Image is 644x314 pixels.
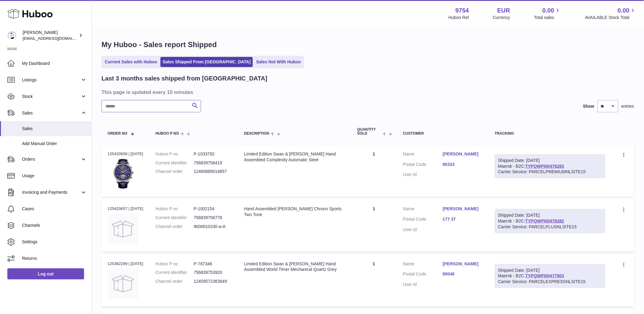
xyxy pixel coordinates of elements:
dt: Current identifier [156,160,194,166]
td: 1 [351,255,397,307]
dt: Huboo P no [156,261,194,267]
div: 125420657 | [DATE] [108,206,143,211]
a: [PERSON_NAME] [443,261,483,267]
span: Cases [22,206,87,212]
strong: 9754 [455,6,469,15]
td: 1 [351,200,397,252]
div: 125382299 | [DATE] [108,261,143,267]
h2: Last 3 months sales shipped from [GEOGRAPHIC_DATA] [101,74,267,83]
span: Huboo P no [156,132,179,136]
span: Add Manual Order [22,141,87,147]
div: Limited Edition Swan & [PERSON_NAME] Hand Assembled Complexity Automatic Steel [244,151,345,163]
dt: Name [403,151,443,159]
span: Orders [22,156,80,162]
dd: P-1002154 [194,206,232,212]
span: [EMAIL_ADDRESS][DOMAIN_NAME] [23,36,90,41]
dt: Current identifier [156,270,194,275]
div: Currency [493,15,510,21]
span: Stock [22,94,80,99]
div: Limited Edition Swan & [PERSON_NAME] Hand Assembled World Timer Mechanical Quartz Grey [244,261,345,273]
a: TYPQWPI00478283 [525,164,564,169]
span: entries [621,103,634,109]
a: 80333 [443,162,483,167]
h3: This page is updated every 15 minutes [101,89,633,95]
td: 1 [351,145,397,197]
a: 177 37 [443,216,483,222]
span: Quantity Sold [357,128,381,136]
strong: EUR [497,6,510,15]
img: internalAdmin-9754@internal.huboo.com [7,31,17,40]
div: 125420658 | [DATE] [108,151,143,157]
div: Carrier Service: PARCELEXPRESSNLSITE15 [498,279,602,285]
a: [PERSON_NAME] [443,206,483,212]
dt: Postal Code [403,162,443,169]
dd: 9000010330-a-A [194,224,232,230]
span: Sales [22,110,80,116]
span: Settings [22,239,87,245]
span: Returns [22,256,87,261]
div: Carrier Service: PARCELPLUSNLSITE15 [498,224,602,230]
a: TYPQWPI00478282 [525,219,564,223]
div: Maersk - B2C: [495,264,606,288]
dd: 756839756778 [194,215,232,221]
img: no-photo.jpg [108,214,138,244]
a: Log out [7,268,84,279]
span: Invoicing and Payments [22,189,80,195]
a: Sales Shipped From [GEOGRAPHIC_DATA] [160,57,253,67]
dd: 12460889014657 [194,169,232,174]
dt: Current identifier [156,215,194,221]
span: AVAILABLE Stock Total [585,15,637,21]
dd: P-787346 [194,261,232,267]
a: [PERSON_NAME] [443,151,483,157]
dt: User Id [403,227,443,233]
h1: My Huboo - Sales report Shipped [101,40,634,50]
div: Tracking [495,132,606,136]
a: 0.00 Total sales [534,6,561,21]
dd: P-1033792 [194,151,232,157]
div: Shipped Date: [DATE] [498,267,602,273]
div: Maersk - B2C: [495,209,606,233]
div: Shipped Date: [DATE] [498,212,602,218]
span: Usage [22,173,87,179]
div: Huboo Ref [449,15,469,21]
a: 80046 [443,271,483,277]
dd: 756839756419 [194,160,232,166]
span: Order No [108,132,127,136]
span: Description [244,132,269,136]
span: Listings [22,77,80,83]
dd: 756839753920 [194,270,232,275]
dt: Name [403,206,443,213]
dt: User Id [403,172,443,178]
dt: Postal Code [403,216,443,224]
dt: Huboo P no [156,151,194,157]
a: TYPQWPI00477803 [525,273,564,278]
div: Carrier Service: PARCELPREMIUMNLSITE15 [498,169,602,175]
span: 0.00 [618,6,630,15]
label: Show [583,103,594,109]
dt: Channel order [156,224,194,230]
dt: User Id [403,282,443,287]
dt: Name [403,261,443,268]
a: Current Sales with Huboo [103,57,159,67]
div: Shipped Date: [DATE] [498,158,602,163]
span: Channels [22,222,87,228]
dt: Huboo P no [156,206,194,212]
dd: 12459572363649 [194,278,232,284]
dt: Channel order [156,278,194,284]
div: Hand Assembled [PERSON_NAME] Chrono Sports Two Tone [244,206,345,218]
dt: Channel order [156,169,194,174]
span: 0.00 [543,6,554,15]
span: Total sales [534,15,561,21]
a: 0.00 AVAILABLE Stock Total [585,6,637,21]
div: Customer [403,132,483,136]
span: My Dashboard [22,61,87,66]
div: Maersk - B2C: [495,154,606,178]
a: Sales Not With Huboo [254,57,303,67]
img: no-photo.jpg [108,268,138,299]
span: Sales [22,126,87,132]
div: [PERSON_NAME] [23,30,78,41]
dt: Postal Code [403,271,443,278]
img: 97541756811480.jpg [108,159,138,189]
